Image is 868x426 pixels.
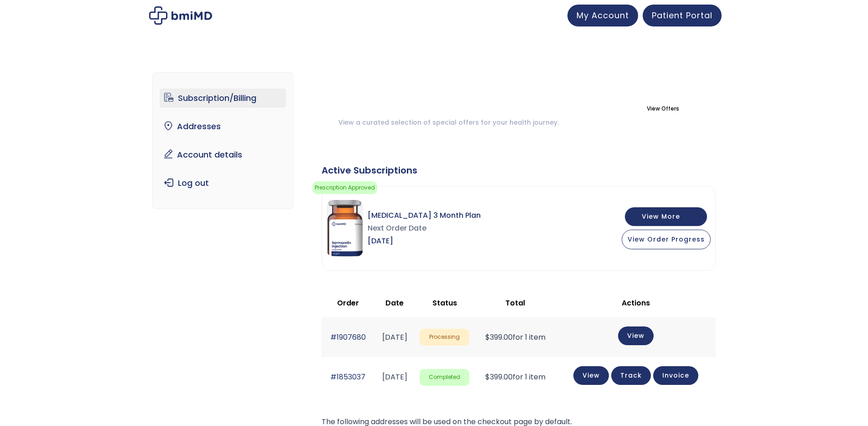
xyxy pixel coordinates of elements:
[382,332,407,342] time: [DATE]
[611,366,651,385] a: Track
[573,366,609,385] a: View
[652,10,712,21] span: Patient Portal
[330,372,365,382] a: #1853037
[160,89,286,108] a: Subscription/Billing
[432,298,457,308] span: Status
[312,181,377,194] span: Prescription Approved
[653,366,698,385] a: Invoice
[622,230,711,249] button: View Order Progress
[567,5,638,26] a: My Account
[368,222,481,235] span: Next Order Date
[642,214,680,220] span: View More
[160,145,286,164] a: Account details
[485,332,490,342] span: $
[505,298,525,308] span: Total
[337,298,359,308] span: Order
[160,117,286,136] a: Addresses
[382,372,407,382] time: [DATE]
[420,329,469,346] span: Processing
[368,235,481,247] span: [DATE]
[485,332,513,342] span: 399.00
[485,372,513,382] span: 399.00
[628,235,705,244] span: View Order Progress
[338,90,626,113] h3: Special Offers
[485,372,490,382] span: $
[160,174,286,193] a: Log out
[152,72,293,209] nav: Account pages
[577,10,629,21] span: My Account
[385,298,404,308] span: Date
[474,317,556,357] td: for 1 item
[149,6,212,25] img: My account
[322,164,716,177] div: Active Subscriptions
[618,326,654,345] a: View
[368,209,481,222] span: [MEDICAL_DATA] 3 Month Plan
[474,357,556,397] td: for 1 item
[338,118,626,127] p: View a curated selection of special offers for your health journey.
[622,298,650,308] span: Actions
[420,369,469,386] span: Completed
[625,207,707,226] button: View More
[330,332,366,342] a: #1907680
[643,5,722,26] a: Patient Portal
